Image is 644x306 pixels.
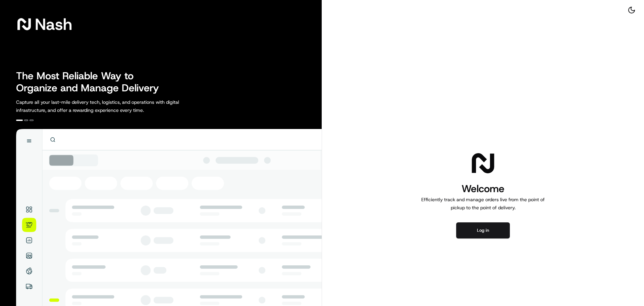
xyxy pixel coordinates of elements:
h1: Welcome [419,182,547,195]
h2: The Most Reliable Way to Organize and Manage Delivery [16,70,166,94]
button: Log in [456,222,510,238]
p: Efficiently track and manage orders live from the point of pickup to the point of delivery. [419,195,547,212]
p: Capture all your last-mile delivery tech, logistics, and operations with digital infrastructure, ... [16,98,209,114]
span: Nash [35,17,72,31]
